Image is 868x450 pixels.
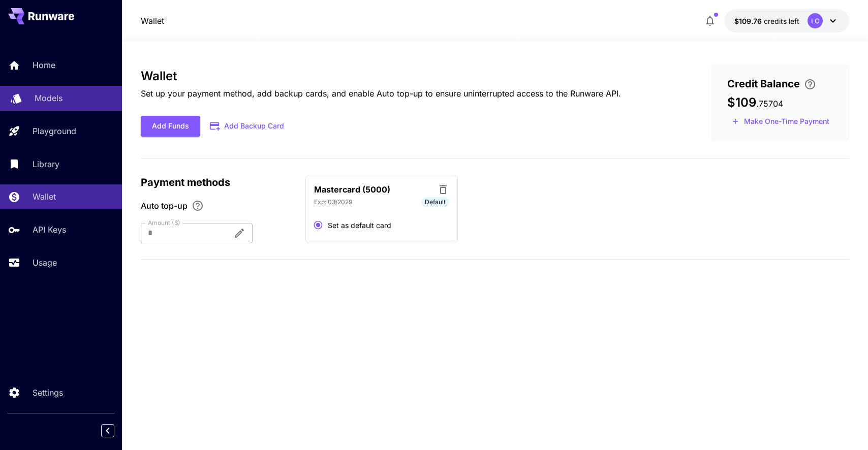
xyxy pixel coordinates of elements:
[314,198,352,207] p: Exp: 03/2029
[756,99,783,109] span: . 75704
[33,387,63,399] p: Settings
[141,200,188,212] span: Auto top-up
[33,256,57,269] p: Usage
[188,200,208,212] button: Enable Auto top-up to ensure uninterrupted service. We'll automatically bill the chosen amount wh...
[808,13,823,28] div: LO
[421,198,449,207] span: Default
[35,92,63,104] p: Models
[727,95,756,110] span: $109
[724,9,849,33] button: $109.75704LO
[727,76,800,91] span: Credit Balance
[141,175,293,190] p: Payment methods
[33,223,66,236] p: API Keys
[328,220,391,231] span: Set as default card
[764,17,799,25] span: credits left
[148,218,180,227] label: Amount ($)
[141,87,621,100] p: Set up your payment method, add backup cards, and enable Auto top-up to ensure uninterrupted acce...
[727,114,834,130] button: Make a one-time, non-recurring payment
[141,15,164,27] a: Wallet
[800,78,820,90] button: Enter your card details and choose an Auto top-up amount to avoid service interruptions. We'll au...
[200,116,295,136] button: Add Backup Card
[33,190,56,203] p: Wallet
[109,422,122,440] div: Collapse sidebar
[734,17,764,25] span: $109.76
[314,183,390,196] p: Mastercard (5000)
[141,69,621,83] h3: Wallet
[101,424,114,437] button: Collapse sidebar
[734,16,799,26] div: $109.75704
[33,158,59,170] p: Library
[33,59,55,71] p: Home
[33,125,76,137] p: Playground
[141,15,164,27] nav: breadcrumb
[141,116,200,137] button: Add Funds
